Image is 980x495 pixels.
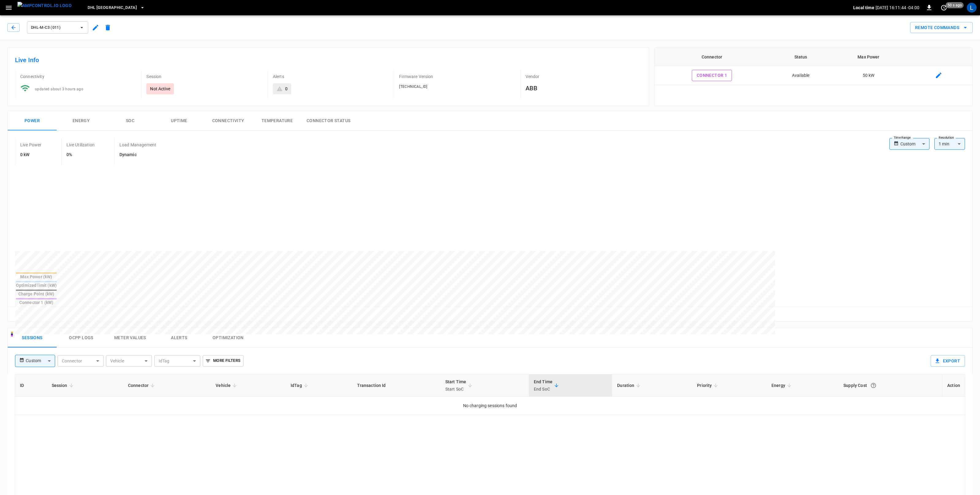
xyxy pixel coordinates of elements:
[534,385,552,393] p: End SoC
[8,111,57,131] button: Power
[771,382,793,389] span: Energy
[832,66,905,85] td: 50 kW
[216,382,239,389] span: Vehicle
[832,48,905,66] th: Max Power
[534,378,560,393] span: End TimeEnd SoC
[967,3,977,13] div: profile-icon
[302,111,355,131] button: Connector Status
[17,2,72,9] img: ampcontrol.io logo
[934,138,965,150] div: 1 min
[52,382,75,389] span: Session
[692,70,732,81] button: Connector 1
[106,111,155,131] button: SOC
[617,382,642,389] span: Duration
[106,328,155,348] button: Meter Values
[66,142,95,148] p: Live Utilization
[8,328,57,348] button: Sessions
[654,48,769,66] th: Connector
[15,374,965,415] table: sessions table
[57,111,106,131] button: Energy
[910,22,973,33] div: remote commands options
[853,5,874,11] p: Local time
[128,382,156,389] span: Connector
[273,73,389,80] p: Alerts
[697,382,720,389] span: Priority
[203,355,243,367] button: More Filters
[15,55,642,65] h6: Live Info
[31,24,76,31] span: DHL-M-C3 (011)
[939,3,949,13] button: set refresh interval
[146,73,262,80] p: Session
[85,2,147,14] button: DHL [GEOGRAPHIC_DATA]
[534,378,552,393] div: End Time
[57,328,106,348] button: Ocpp logs
[445,378,466,393] div: Start Time
[399,73,515,80] p: Firmware Version
[26,355,55,367] div: Custom
[399,84,428,89] span: [TECHNICAL_ID]
[352,374,440,397] th: Transaction Id
[868,380,879,391] button: The cost of your charging session based on your supply rates
[15,374,47,397] th: ID
[20,73,136,80] p: Connectivity
[942,374,965,397] th: Action
[769,66,832,85] td: Available
[150,86,170,92] p: Not Active
[445,385,466,393] p: Start SoC
[654,48,972,85] table: connector table
[876,5,919,11] p: [DATE] 16:11:44 -04:00
[285,86,288,92] div: 0
[526,83,642,93] h6: ABB
[66,152,95,158] h6: 0%
[155,111,204,131] button: Uptime
[445,378,474,393] span: Start TimeStart SoC
[119,152,156,158] h6: Dynamic
[88,4,137,11] span: DHL [GEOGRAPHIC_DATA]
[204,111,253,131] button: Connectivity
[35,87,83,91] span: updated about 3 hours ago
[910,22,973,33] button: Remote Commands
[526,73,642,80] p: Vendor
[931,355,965,367] button: Export
[253,111,302,131] button: Temperature
[204,328,253,348] button: Optimization
[843,380,937,391] div: Supply Cost
[946,2,964,8] span: 50 s ago
[900,138,929,150] div: Custom
[119,142,156,148] p: Load Management
[939,135,954,140] label: Resolution
[20,152,42,158] h6: 0 kW
[155,328,204,348] button: Alerts
[27,21,88,34] button: DHL-M-C3 (011)
[769,48,832,66] th: Status
[20,142,42,148] p: Live Power
[894,135,911,140] label: Time Range
[291,382,310,389] span: IdTag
